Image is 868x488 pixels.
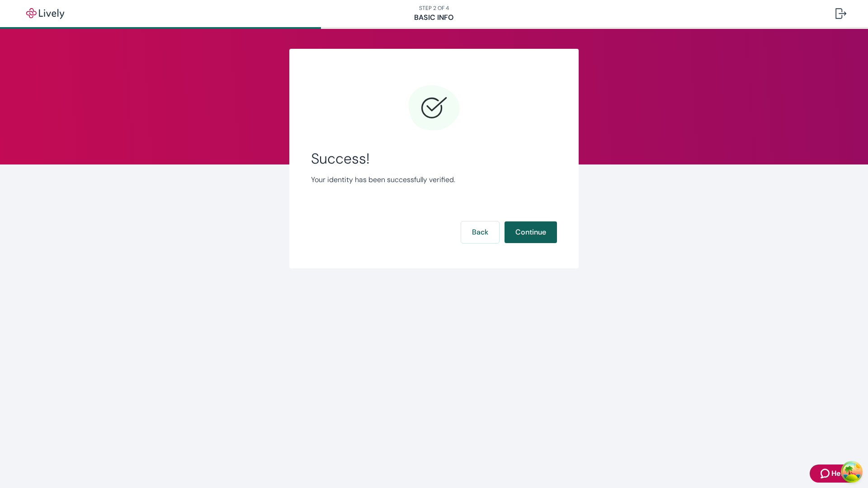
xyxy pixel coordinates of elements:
[311,150,557,167] span: Success!
[311,174,557,185] p: Your identity has been successfully verified.
[407,81,461,136] svg: Checkmark icon
[810,465,858,483] button: Zendesk support iconHelp
[461,221,499,243] button: Back
[821,468,831,479] svg: Zendesk support icon
[828,3,854,24] button: Log out
[831,468,847,479] span: Help
[505,221,557,243] button: Continue
[20,8,71,19] img: Lively
[843,463,861,481] button: Open Tanstack query devtools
